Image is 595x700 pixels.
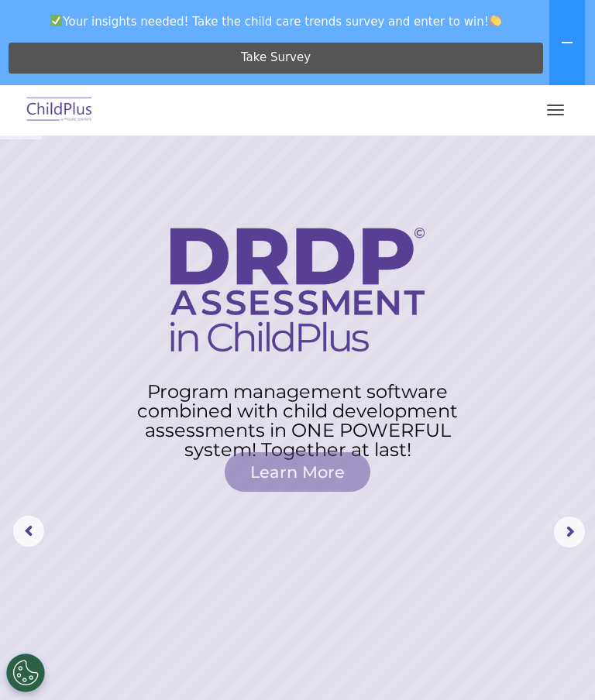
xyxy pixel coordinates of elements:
[50,15,62,26] img: ✅
[23,92,96,129] img: ChildPlus by Procare Solutions
[170,228,425,352] img: DRDP Assessment in ChildPlus
[225,452,370,492] a: Learn More
[119,382,476,459] rs-layer: Program management software combined with child development assessments in ONE POWERFUL system! T...
[9,43,543,74] a: Take Survey
[490,15,501,26] img: 👏
[6,6,546,36] span: Your insights needed! Take the child care trends survey and enter to win!
[241,44,311,71] span: Take Survey
[6,654,45,692] button: Cookies Settings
